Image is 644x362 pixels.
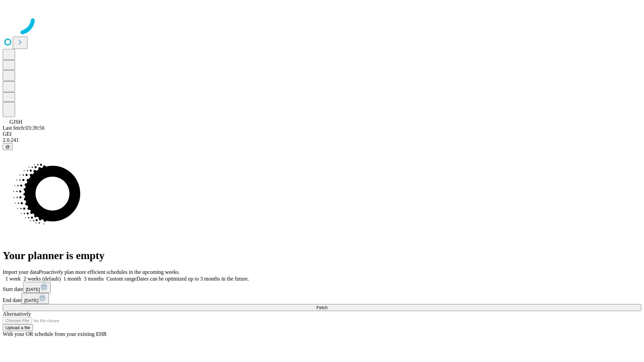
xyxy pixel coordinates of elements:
[26,287,40,292] span: [DATE]
[3,282,641,293] div: Start date
[3,249,641,262] h1: Your planner is empty
[3,324,33,331] button: Upload a file
[3,143,13,150] button: @
[3,311,31,317] span: Alternatively
[3,331,107,337] span: With your OR schedule from your existing EHR
[84,276,104,282] span: 3 months
[63,276,81,282] span: 1 month
[24,298,38,303] span: [DATE]
[316,305,327,310] span: Fetch
[3,293,641,304] div: End date
[3,304,641,311] button: Fetch
[9,119,22,125] span: GJSH
[106,276,136,282] span: Custom range
[21,293,49,304] button: [DATE]
[137,276,249,282] span: Dates can be optimized up to 3 months in the future.
[3,131,641,137] div: GEI
[3,269,39,275] span: Import your data
[23,276,61,282] span: 2 weeks (default)
[3,125,45,131] span: Last fetch: 03:39:56
[5,144,10,149] span: @
[23,282,51,293] button: [DATE]
[39,269,180,275] span: Proactively plan more efficient schedules in the upcoming weeks.
[3,137,641,143] div: 2.0.241
[5,276,21,282] span: 1 week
